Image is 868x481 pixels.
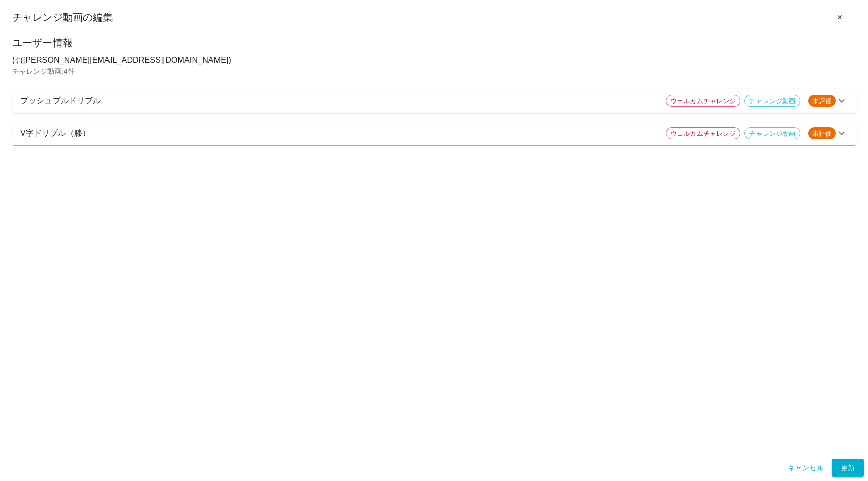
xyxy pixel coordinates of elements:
[12,89,856,113] div: プッシュプルドリブルウェルカムチャレンジチャレンジ動画未評価
[808,129,836,139] span: 未評価
[784,459,828,477] button: キャンセル
[666,129,740,139] span: ウェルカムチャレンジ
[12,35,856,51] h6: ユーザー情報
[745,129,799,139] span: チャレンジ動画
[745,96,799,106] span: チャレンジ動画
[808,96,836,106] span: 未評価
[12,121,856,145] div: V字ドリブル（膝）ウェルカムチャレンジチャレンジ動画未評価
[12,8,856,27] div: チャレンジ動画の編集
[20,127,658,139] p: V字ドリブル（膝）
[666,96,740,106] span: ウェルカムチャレンジ
[824,8,856,27] button: ✕
[20,95,658,107] p: プッシュプルドリブル
[12,66,856,77] h6: チャレンジ動画: 4 件
[12,54,856,66] p: け ( [PERSON_NAME][EMAIL_ADDRESS][DOMAIN_NAME] )
[832,459,864,477] button: 更新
